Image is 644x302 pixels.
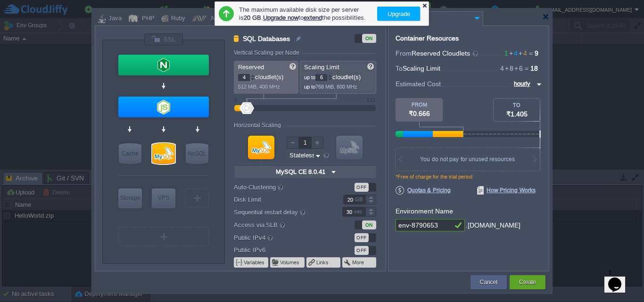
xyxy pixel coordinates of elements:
div: SQL Databases [152,143,175,164]
div: Cache [119,143,141,164]
a: extend [304,14,322,21]
span: Reserved [238,64,264,71]
span: + [508,49,514,57]
div: FROM [396,102,443,107]
button: Links [316,259,330,266]
span: How Pricing Works [477,186,536,195]
p: cloudlet(s) [304,71,373,81]
span: 18 [530,65,538,72]
span: 4 [518,49,527,57]
span: Quotas & Pricing [396,186,451,195]
label: Public IPv4 [234,232,330,243]
span: Reserved Cloudlets [412,49,479,57]
label: Environment Name [396,207,453,215]
span: + [504,65,510,72]
span: 8 [504,65,513,72]
div: VPS [152,188,175,207]
button: More [352,259,365,266]
label: Public IPv6 [234,245,330,255]
span: From [396,49,412,57]
iframe: chat widget [604,264,635,293]
div: OFF [355,183,369,192]
div: Java [106,12,122,26]
div: GB [355,195,364,204]
div: NoSQL [186,143,208,164]
label: Auto-Clustering [234,182,330,192]
span: To [396,65,403,72]
div: 0 [234,97,237,103]
button: Cancel [480,278,497,287]
span: 1 [504,49,508,57]
label: Sequential restart delay [234,207,330,217]
button: Variables [244,259,265,266]
span: ₹1.405 [506,110,528,118]
span: 512 MiB, 400 MHz [238,84,280,90]
span: 4 [508,49,518,57]
div: Ruby [168,12,185,26]
button: Upgrade [385,8,413,19]
label: Access via SLB [234,220,330,230]
div: NoSQL Databases [186,143,208,164]
div: Create New Layer [118,227,209,246]
span: Scaling Limit [403,65,440,72]
a: Upgrade now [263,14,298,21]
div: PHP [139,12,155,26]
span: + [518,49,523,57]
div: OFF [355,246,369,255]
span: = [527,49,535,57]
div: Container Resources [396,35,459,42]
span: 768 MiB, 600 MHz [315,84,357,90]
div: Storage [118,188,142,207]
b: 20 GB [244,14,261,21]
label: Disk Limit [234,195,330,204]
div: Create New Layer [185,188,209,207]
div: .NET [206,12,223,26]
div: OFF [355,233,369,242]
div: The maximum available disk size per server is . to the possibilities. [239,5,372,22]
button: Create [519,278,536,287]
span: 4 [500,65,504,72]
div: sec [354,207,364,216]
p: cloudlet(s) [238,71,295,81]
span: 6 [513,65,523,72]
div: Vertical Scaling per Node [234,49,302,56]
div: ON [362,34,376,43]
span: up to [304,74,315,80]
span: ₹0.666 [409,110,430,117]
span: up to [304,84,315,90]
div: .[DOMAIN_NAME] [466,219,520,232]
span: + [513,65,519,72]
div: Load Balancer [118,55,209,75]
div: Application Servers [118,97,209,117]
div: *Free of charge for the trial period [396,174,542,186]
span: 9 [535,49,538,57]
span: Scaling Limit [304,64,339,71]
div: Horizontal Scaling [234,122,283,129]
div: 512 [367,97,375,103]
span: Estimated Cost [396,79,441,89]
span: = [523,65,530,72]
div: Storage Containers [118,188,142,208]
div: ON [362,220,376,229]
div: TO [494,102,540,108]
button: Volumes [280,259,300,266]
div: Elastic VPS [152,188,175,208]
